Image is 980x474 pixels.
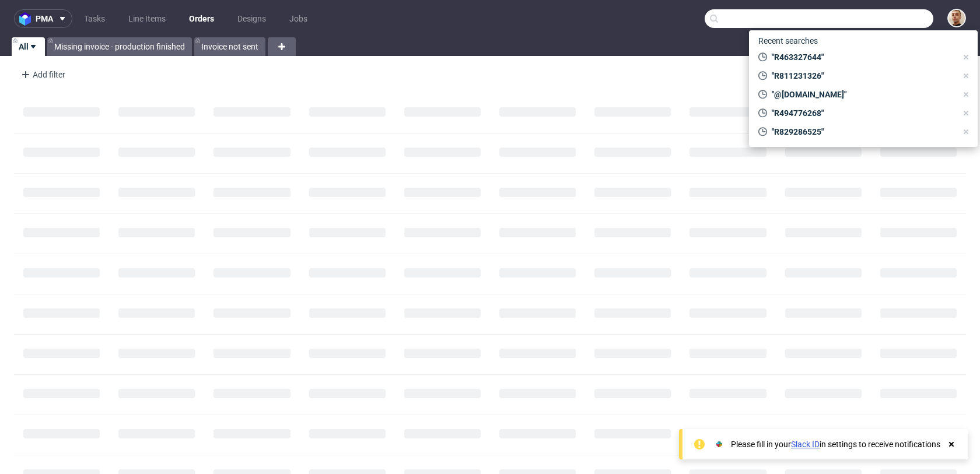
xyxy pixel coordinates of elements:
[713,438,725,450] img: Slack
[767,126,957,138] span: "R829286525"
[767,51,957,63] span: "R463327644"
[282,9,314,28] a: Jobs
[121,9,173,28] a: Line Items
[182,9,221,28] a: Orders
[19,12,36,26] img: logo
[767,107,957,119] span: "R494776268"
[230,9,273,28] a: Designs
[731,438,940,450] div: Please fill in your in settings to receive notifications
[949,10,965,26] img: Bartłomiej Leśniczuk
[767,89,957,100] span: "@[DOMAIN_NAME]"
[77,9,112,28] a: Tasks
[16,65,68,84] div: Add filter
[754,31,822,50] span: Recent searches
[14,9,72,28] button: pma
[12,37,45,56] a: All
[47,37,192,56] a: Missing invoice - production finished
[194,37,265,56] a: Invoice not sent
[767,70,957,82] span: "R811231326"
[791,440,820,449] a: Slack ID
[36,15,53,23] span: pma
